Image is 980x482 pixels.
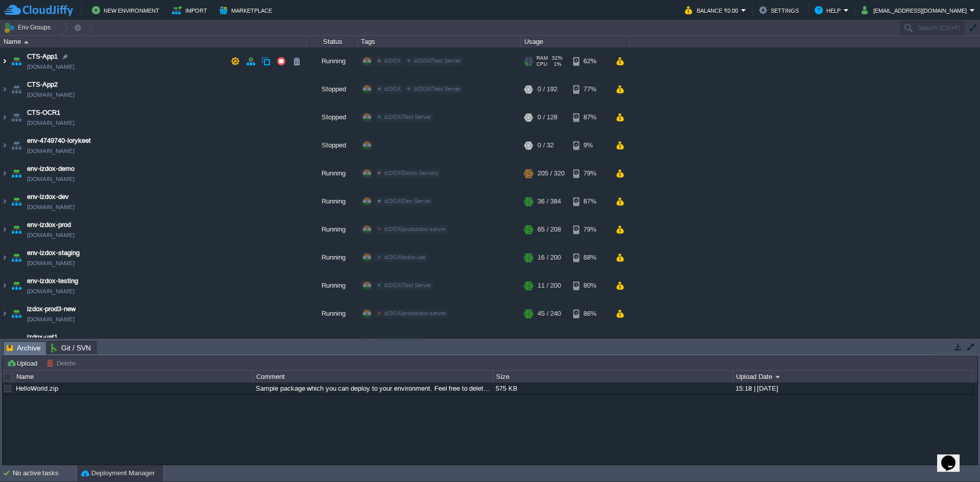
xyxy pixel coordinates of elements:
[13,465,77,481] div: No active tasks
[307,104,358,131] div: Stopped
[414,86,461,92] span: izDOX/Test Server
[9,160,23,187] img: AMDAwAAAACH5BAEAAAAALAAAAAABAAEAAAICRAEAOw==
[307,300,358,327] div: Running
[307,75,358,103] div: Stopped
[494,371,732,383] div: Size
[27,332,58,342] a: izdox-uat1
[27,174,75,184] span: [DOMAIN_NAME]
[27,80,58,90] a: CTS-App2
[862,4,970,16] button: [EMAIL_ADDRESS][DOMAIN_NAME]
[384,254,425,260] span: izDOX/izdox-uat
[27,192,69,202] span: env-izdox-dev
[1,104,9,131] img: AMDAwAAAACH5BAEAAAAALAAAAAABAAEAAAICRAEAOw==
[1,188,9,215] img: AMDAwAAAACH5BAEAAAAALAAAAAABAAEAAAICRAEAOw==
[1,328,9,356] img: AMDAwAAAACH5BAEAAAAALAAAAAABAAEAAAICRAEAOw==
[414,58,461,64] span: izDOX/Test Server
[573,160,606,187] div: 79%
[219,4,275,16] button: Marketplace
[27,286,75,296] span: [DOMAIN_NAME]
[937,441,970,472] iframe: chat widget
[27,136,91,146] a: env-4749740-lorykeet
[573,216,606,243] div: 79%
[537,188,561,215] div: 36 / 384
[573,132,606,159] div: 9%
[573,244,606,271] div: 68%
[573,272,606,299] div: 80%
[27,90,75,100] span: [DOMAIN_NAME]
[92,4,162,16] button: New Environment
[537,75,557,103] div: 0 / 192
[384,114,431,120] span: izDOX/Test Server
[9,216,23,243] img: AMDAwAAAACH5BAEAAAAALAAAAAABAAEAAAICRAEAOw==
[537,104,557,131] div: 0 / 128
[14,371,253,383] div: Name
[46,359,79,368] button: Delete
[733,383,972,394] div: 15:18 | [DATE]
[27,276,78,286] span: env-izdox-testing
[307,244,358,271] div: Running
[1,75,9,103] img: AMDAwAAAACH5BAEAAAAALAAAAAABAAEAAAICRAEAOw==
[51,342,91,354] span: Git / SVN
[27,118,75,128] span: [DOMAIN_NAME]
[9,272,23,299] img: AMDAwAAAACH5BAEAAAAALAAAAAABAAEAAAICRAEAOw==
[27,304,76,314] a: izdox-prod3-new
[552,55,562,61] span: 32%
[685,4,741,16] button: Balance ₹0.00
[384,198,431,204] span: izDOX/Dev Server
[1,244,9,271] img: AMDAwAAAACH5BAEAAAAALAAAAAABAAEAAAICRAEAOw==
[27,220,71,230] a: env-izdox-prod
[16,385,58,392] a: HelloWorld.zip
[384,282,431,288] span: izDOX/Test Server
[27,164,75,174] a: env-izdox-demo
[384,58,401,64] span: izDOX
[1,36,306,47] div: Name
[27,258,75,268] span: [DOMAIN_NAME]
[384,86,401,92] span: izDOX
[307,47,358,75] div: Running
[551,61,561,67] span: 1%
[384,310,446,316] span: izDOX/production server
[4,20,54,35] button: Env Groups
[307,328,358,356] div: Stopped
[537,132,554,159] div: 0 / 32
[27,248,80,258] a: env-izdox-staging
[27,108,60,118] a: CTS-OCR1
[537,216,561,243] div: 65 / 208
[4,4,73,17] img: CloudJiffy
[1,160,9,187] img: AMDAwAAAACH5BAEAAAAALAAAAAABAAEAAAICRAEAOw==
[9,47,23,75] img: AMDAwAAAACH5BAEAAAAALAAAAAABAAEAAAICRAEAOw==
[1,272,9,299] img: AMDAwAAAACH5BAEAAAAALAAAAAABAAEAAAICRAEAOw==
[172,4,210,16] button: Import
[573,300,606,327] div: 86%
[307,132,358,159] div: Stopped
[1,216,9,243] img: AMDAwAAAACH5BAEAAAAALAAAAAABAAEAAAICRAEAOw==
[9,328,23,356] img: AMDAwAAAACH5BAEAAAAALAAAAAABAAEAAAICRAEAOw==
[9,104,23,131] img: AMDAwAAAACH5BAEAAAAALAAAAAABAAEAAAICRAEAOw==
[7,359,40,368] button: Upload
[573,104,606,131] div: 87%
[253,383,492,394] div: Sample package which you can deploy to your environment. Feel free to delete and upload a package...
[307,188,358,215] div: Running
[27,230,75,240] span: [DOMAIN_NAME]
[27,146,75,156] span: [DOMAIN_NAME]
[573,75,606,103] div: 77%
[537,244,561,271] div: 16 / 200
[759,4,802,16] button: Settings
[27,62,75,72] span: [DOMAIN_NAME]
[9,188,23,215] img: AMDAwAAAACH5BAEAAAAALAAAAAABAAEAAAICRAEAOw==
[9,244,23,271] img: AMDAwAAAACH5BAEAAAAALAAAAAABAAEAAAICRAEAOw==
[1,132,9,159] img: AMDAwAAAACH5BAEAAAAALAAAAAABAAEAAAICRAEAOw==
[522,36,629,47] div: Usage
[24,41,29,43] img: AMDAwAAAACH5BAEAAAAALAAAAAABAAEAAAICRAEAOw==
[27,202,75,212] span: [DOMAIN_NAME]
[815,4,844,16] button: Help
[537,300,561,327] div: 45 / 240
[9,132,23,159] img: AMDAwAAAACH5BAEAAAAALAAAAAABAAEAAAICRAEAOw==
[358,36,521,47] div: Tags
[307,160,358,187] div: Running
